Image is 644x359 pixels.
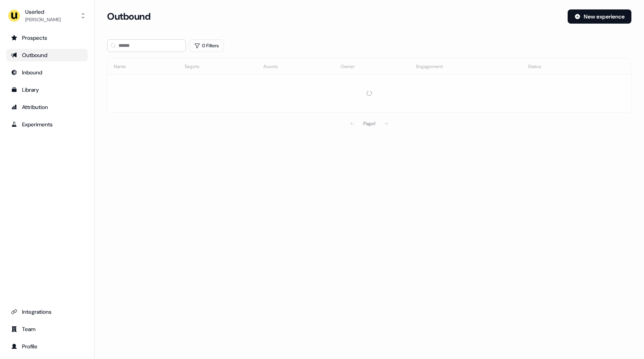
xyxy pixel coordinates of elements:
[6,49,88,61] a: Go to outbound experience
[6,305,88,318] a: Go to integrations
[6,31,88,44] a: Go to prospects
[107,11,150,22] h3: Outbound
[6,66,88,79] a: Go to Inbound
[11,68,83,76] div: Inbound
[6,118,88,131] a: Go to experiments
[11,342,83,350] div: Profile
[11,120,83,128] div: Experiments
[11,308,83,316] div: Integrations
[6,83,88,96] a: Go to templates
[6,340,88,353] a: Go to profile
[11,86,83,94] div: Library
[25,8,61,16] div: Userled
[11,103,83,111] div: Attribution
[6,101,88,113] a: Go to attribution
[11,34,83,42] div: Prospects
[11,325,83,333] div: Team
[11,51,83,59] div: Outbound
[568,9,631,24] button: New experience
[6,6,88,25] button: Userled[PERSON_NAME]
[6,323,88,335] a: Go to team
[25,16,61,24] div: [PERSON_NAME]
[189,39,224,52] button: 0 Filters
